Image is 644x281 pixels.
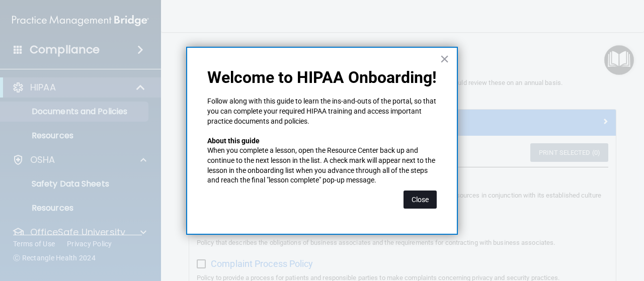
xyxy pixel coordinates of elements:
[207,97,437,126] p: Follow along with this guide to learn the ins-and-outs of the portal, so that you can complete yo...
[404,191,437,209] button: Close
[594,212,632,250] iframe: Drift Widget Chat Controller
[207,68,437,87] p: Welcome to HIPAA Onboarding!
[440,51,449,67] button: Close
[207,137,260,145] strong: About this guide
[207,146,437,185] p: When you complete a lesson, open the Resource Center back up and continue to the next lesson in t...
